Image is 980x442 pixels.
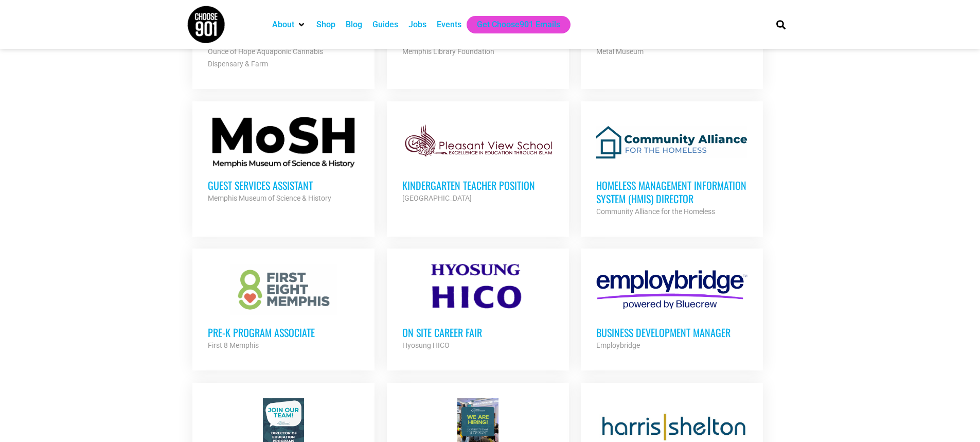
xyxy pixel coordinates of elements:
nav: Main nav [267,16,759,33]
strong: Employbridge [596,341,640,349]
strong: First 8 Memphis [208,341,259,349]
div: Search [772,16,789,33]
h3: Pre-K Program Associate [208,326,359,339]
h3: Guest Services Assistant [208,179,359,192]
strong: Community Alliance for the Homeless [596,207,715,216]
strong: Hyosung HICO [402,341,450,349]
h3: Homeless Management Information System (HMIS) Director [596,179,747,205]
a: Jobs [408,19,426,31]
a: On Site Career Fair Hyosung HICO [387,249,569,367]
div: About [267,16,311,33]
strong: [GEOGRAPHIC_DATA] [402,194,472,202]
strong: Memphis Library Foundation [402,47,494,56]
h3: Kindergarten Teacher Position [402,179,554,192]
a: Events [437,19,461,31]
a: Kindergarten Teacher Position [GEOGRAPHIC_DATA] [387,101,569,220]
a: Get Choose901 Emails [477,19,560,31]
h3: Business Development Manager [596,326,747,339]
a: Guides [372,19,398,31]
strong: Metal Museum [596,47,644,56]
a: Blog [346,19,362,31]
a: About [272,19,294,31]
a: Shop [316,19,335,31]
h3: On Site Career Fair [402,326,554,339]
strong: Memphis Museum of Science & History [208,194,331,202]
a: Pre-K Program Associate First 8 Memphis [192,249,375,367]
a: Homeless Management Information System (HMIS) Director Community Alliance for the Homeless [581,101,763,233]
a: Business Development Manager Employbridge [581,249,763,367]
a: Guest Services Assistant Memphis Museum of Science & History [192,101,375,220]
